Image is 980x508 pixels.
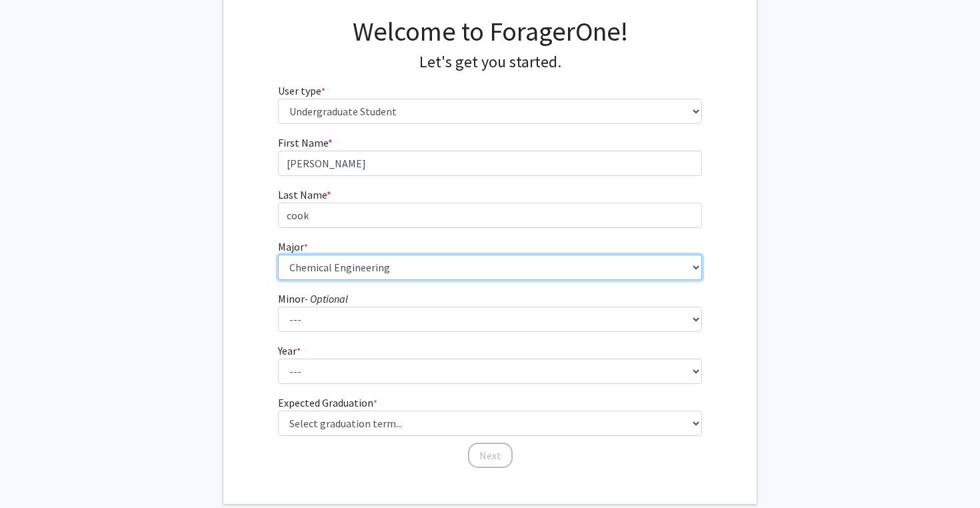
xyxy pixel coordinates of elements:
span: First Name [278,136,328,149]
h1: Welcome to ForagerOne! [278,15,703,47]
label: Minor [278,291,348,307]
button: Next [468,443,513,468]
label: User type [278,83,325,99]
label: Year [278,343,301,359]
iframe: Chat [10,448,57,498]
h4: Let's get you started. [278,53,703,72]
label: Major [278,239,308,255]
i: - Optional [305,292,348,305]
label: Expected Graduation [278,395,377,411]
span: Last Name [278,188,327,201]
